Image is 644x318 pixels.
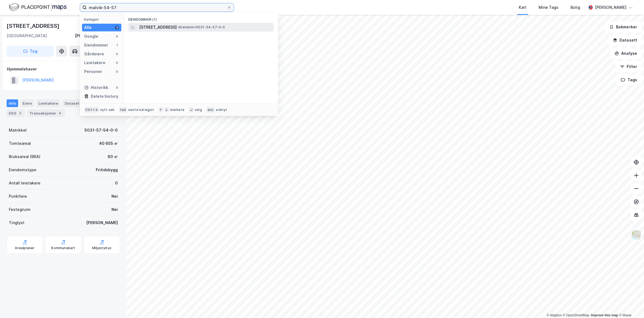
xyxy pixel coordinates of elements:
[115,25,119,30] div: 1
[36,99,60,107] div: Leietakere
[92,246,111,250] div: Miljøstatus
[84,68,102,75] div: Personer
[115,61,119,65] div: 0
[7,109,25,117] div: ESG
[563,313,590,317] a: OpenStreetMap
[616,74,642,85] button: Tags
[115,52,119,56] div: 0
[84,24,92,31] div: Alle
[84,42,108,48] div: Eiendommer
[9,219,24,226] div: Tinglyst
[17,110,23,116] div: 2
[108,153,118,160] div: 80 ㎡
[610,48,642,59] button: Analyse
[9,206,30,213] div: Festegrunn
[27,109,65,117] div: Transaksjoner
[7,99,18,107] div: Info
[170,108,184,112] div: markere
[84,59,105,66] div: Leietakere
[75,32,120,39] div: [PERSON_NAME], 57/54
[9,2,67,12] img: logo.f888ab2527a4732fd821a326f86c7f29.svg
[115,69,119,74] div: 0
[84,51,104,57] div: Gårdeiere
[9,193,27,200] div: Punktleie
[115,85,119,90] div: 0
[195,108,202,112] div: velg
[605,21,642,32] button: Bokmerker
[119,107,127,113] div: tab
[62,99,83,107] div: Datasett
[91,93,118,100] div: Delete history
[84,107,99,113] div: Ctrl + k
[178,25,225,29] span: Eiendom • 5031-54-57-0-0
[547,313,562,317] a: Mapbox
[608,35,642,46] button: Datasett
[616,292,644,318] iframe: Chat Widget
[9,153,40,160] div: Bruksareal (BRA)
[7,46,54,57] button: Tag
[216,108,227,112] div: avbryt
[206,107,215,113] div: esc
[9,167,36,173] div: Eiendomstype
[115,43,119,47] div: 1
[139,24,177,31] span: [STREET_ADDRESS]
[519,4,526,11] div: Kart
[124,13,278,23] div: Eiendommer (1)
[7,32,47,39] div: [GEOGRAPHIC_DATA]
[178,25,179,29] span: •
[87,3,227,12] input: Søk på adresse, matrikkel, gårdeiere, leietakere eller personer
[616,292,644,318] div: Kontrollprogram for chat
[7,21,61,30] div: [STREET_ADDRESS]
[631,230,642,240] img: Z
[99,140,118,147] div: 40 655 ㎡
[57,110,63,116] div: 4
[84,84,108,91] div: Historikk
[128,108,154,112] div: neste kategori
[9,140,31,147] div: Tomteareal
[84,127,118,134] div: 5031-57-54-0-0
[539,4,558,11] div: Mine Tags
[100,108,115,112] div: nytt søk
[9,127,27,134] div: Matrikkel
[86,219,118,226] div: [PERSON_NAME]
[111,193,118,200] div: Nei
[115,180,118,186] div: 0
[84,17,121,21] div: Kategori
[595,4,626,11] div: [PERSON_NAME]
[51,246,75,250] div: Kommunekart
[96,167,118,173] div: Fritidsbygg
[15,246,34,250] div: Arealplaner
[20,99,34,107] div: Eiere
[84,33,98,40] div: Google
[571,4,580,11] div: Bolig
[7,66,120,72] div: Hjemmelshaver
[615,61,642,72] button: Filter
[591,313,618,317] a: Improve this map
[115,34,119,39] div: 0
[9,180,40,186] div: Antall leietakere
[111,206,118,213] div: Nei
